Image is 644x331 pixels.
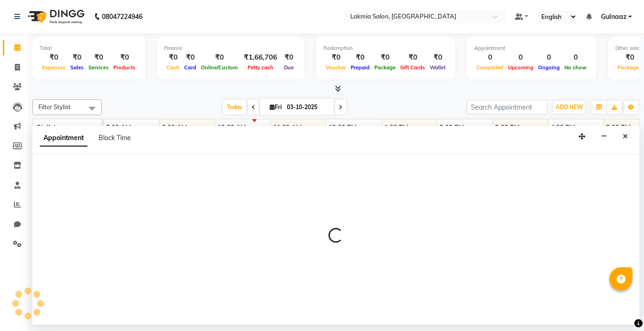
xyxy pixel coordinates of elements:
span: Block Time [99,134,131,142]
span: ADD NEW [556,104,583,110]
div: ₹0 [348,52,372,63]
span: Gift Cards [398,64,427,71]
span: Stylist [37,123,56,132]
a: 8:00 AM [104,121,133,135]
span: Voucher [323,64,348,71]
span: Fri [267,104,284,110]
span: Due [282,64,296,71]
a: 9:00 AM [160,121,189,135]
span: Gulnaaz [601,12,626,22]
a: 12:00 PM [326,121,359,135]
span: Online/Custom [198,64,240,71]
span: Wallet [427,64,448,71]
span: Upcoming [506,64,536,71]
span: Expenses [40,64,68,71]
span: Appointment [40,130,87,147]
div: ₹0 [372,52,398,63]
span: Today [223,100,246,114]
div: 0 [506,52,536,63]
div: 0 [474,52,506,63]
div: ₹0 [68,52,86,63]
span: Packages [615,64,644,71]
div: ₹0 [281,52,297,63]
span: Ongoing [536,64,562,71]
span: Services [86,64,111,71]
div: ₹0 [398,52,427,63]
div: ₹0 [40,52,68,63]
div: ₹0 [86,52,111,63]
div: ₹0 [198,52,240,63]
a: 11:00 AM [271,121,304,135]
span: Prepaid [348,64,372,71]
a: 2:00 PM [437,121,466,135]
span: No show [562,64,589,71]
span: Package [372,64,398,71]
span: Products [111,64,138,71]
button: ADD NEW [553,101,585,114]
div: ₹0 [615,52,644,63]
iframe: chat widget [605,294,635,322]
div: ₹0 [164,52,182,63]
div: Appointment [474,44,589,52]
div: ₹0 [182,52,198,63]
span: Sales [68,64,86,71]
b: 08047224946 [102,4,142,30]
a: 5:00 PM [604,121,633,135]
div: 0 [562,52,589,63]
div: ₹1,66,706 [240,52,281,63]
span: Card [182,64,198,71]
div: ₹0 [111,52,138,63]
img: logo [24,4,87,30]
div: ₹0 [427,52,448,63]
a: 3:00 PM [493,121,522,135]
div: ₹0 [323,52,348,63]
a: 10:00 AM [215,121,248,135]
div: Finance [164,44,297,52]
div: 0 [536,52,562,63]
span: Filter Stylist [38,103,71,110]
span: Completed [474,64,506,71]
span: Cash [164,64,182,71]
div: Total [40,44,138,52]
div: Redemption [323,44,448,52]
a: 4:00 PM [548,121,577,135]
input: 2025-10-03 [284,100,330,114]
input: Search Appointment [467,100,548,114]
button: Close [619,129,632,144]
span: Petty cash [245,64,276,71]
a: 1:00 PM [382,121,411,135]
